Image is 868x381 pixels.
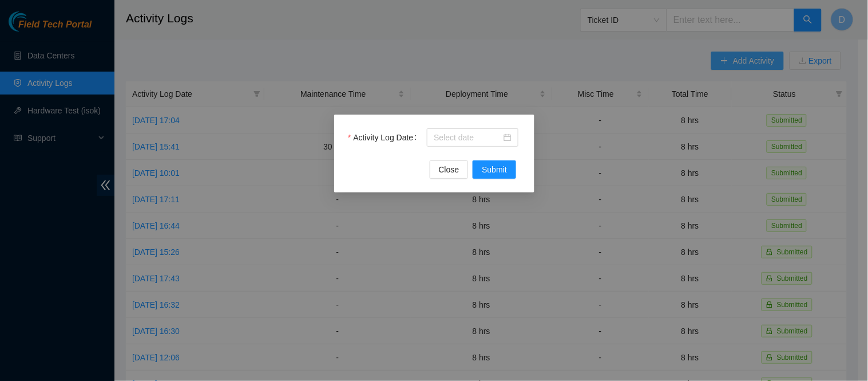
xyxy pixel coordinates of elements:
input: Activity Log Date [434,131,501,144]
button: Submit [473,160,516,179]
span: Submit [482,163,507,176]
button: Close [429,160,468,179]
label: Activity Log Date [348,128,421,147]
span: Close [438,163,459,176]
